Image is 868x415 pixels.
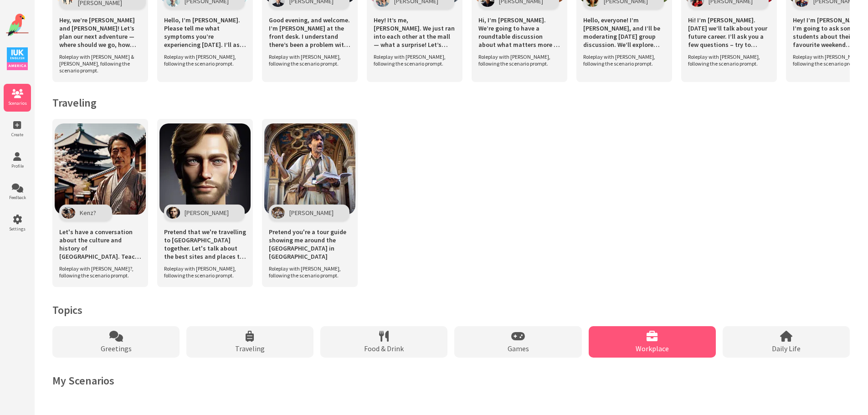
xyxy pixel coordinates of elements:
img: Scenario Image [55,123,146,215]
span: Hey! It’s me, [PERSON_NAME]. We just ran into each other at the mall — what a surprise! Let’s cat... [374,16,456,49]
span: Settings [4,226,31,232]
span: Pretend you're a tour guide showing me around the [GEOGRAPHIC_DATA] in [GEOGRAPHIC_DATA] [269,228,351,261]
span: Greetings [101,344,132,353]
span: Kenz? [80,209,96,217]
h2: My Scenarios [52,374,850,388]
span: Food & Drink [364,344,404,353]
span: [PERSON_NAME] [185,209,229,217]
span: Roleplay with [PERSON_NAME]?, following the scenario prompt. [59,265,137,279]
img: Character [166,207,180,219]
span: Games [508,344,529,353]
span: Traveling [235,344,265,353]
span: Scenarios [4,100,31,106]
span: Hi, I’m [PERSON_NAME]. We’re going to have a roundtable discussion about what matters more — educ... [478,16,560,49]
span: Daily Life [772,344,801,353]
span: Let's have a conversation about the culture and history of [GEOGRAPHIC_DATA]. Teach me about it [59,228,141,261]
span: Roleplay with [PERSON_NAME], following the scenario prompt. [374,53,451,67]
span: Roleplay with [PERSON_NAME], following the scenario prompt. [478,53,556,67]
img: Scenario Image [264,123,355,215]
span: Roleplay with [PERSON_NAME], following the scenario prompt. [269,53,346,67]
span: Roleplay with [PERSON_NAME], following the scenario prompt. [688,53,765,67]
span: [PERSON_NAME] [289,209,334,217]
span: Hey, we’re [PERSON_NAME] and [PERSON_NAME]! Let’s plan our next adventure — where should we go, h... [59,16,141,49]
span: Hi! I’m [PERSON_NAME]. [DATE] we’ll talk about your future career. I’ll ask you a few questions –... [688,16,770,49]
img: Character [271,207,285,219]
img: Character [62,207,75,219]
span: Roleplay with [PERSON_NAME], following the scenario prompt. [164,53,241,67]
span: Roleplay with [PERSON_NAME] & [PERSON_NAME], following the scenario prompt. [59,53,137,74]
img: IUK Logo [7,47,28,70]
span: Create [4,132,31,138]
img: Scenario Image [159,123,251,215]
span: Hello, everyone! I’m [PERSON_NAME], and I’ll be moderating [DATE] group discussion. We’ll explore... [583,16,665,49]
span: Roleplay with [PERSON_NAME], following the scenario prompt. [583,53,661,67]
span: Profile [4,163,31,169]
span: Good evening, and welcome. I’m [PERSON_NAME] at the front desk. I understand there’s been a probl... [269,16,351,49]
span: Pretend that we're travelling to [GEOGRAPHIC_DATA] together. Let's talk about the best sites and ... [164,228,246,261]
h2: Topics [52,303,850,317]
span: Roleplay with [PERSON_NAME], following the scenario prompt. [269,265,346,279]
span: Workplace [636,344,669,353]
h2: Traveling [52,96,850,110]
span: Feedback [4,195,31,200]
span: Roleplay with [PERSON_NAME], following the scenario prompt. [164,265,241,279]
img: Website Logo [6,14,29,36]
span: Hello, I’m [PERSON_NAME]. Please tell me what symptoms you’re experiencing [DATE]. I’ll ask you a... [164,16,246,49]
